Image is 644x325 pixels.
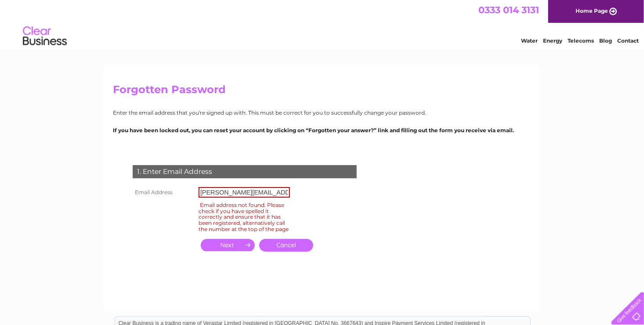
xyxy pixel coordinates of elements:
a: Cancel [259,239,313,252]
th: Email Address [130,185,196,200]
a: Contact [617,37,639,44]
h2: Forgotten Password [113,83,531,100]
img: logo.png [22,23,67,50]
a: Water [521,37,538,44]
div: Email address not found. Please check if you have spelled it correctly and ensure that it has bee... [199,200,290,234]
p: If you have been locked out, you can reset your account by clicking on “Forgotten your answer?” l... [113,126,531,134]
a: Energy [543,37,562,44]
a: Blog [599,37,612,44]
p: Enter the email address that you're signed up with. This must be correct for you to successfully ... [113,108,531,117]
a: Telecoms [568,37,594,44]
a: 0333 014 3131 [478,4,539,15]
div: 1. Enter Email Address [133,165,357,178]
div: Clear Business is a trading name of Verastar Limited (registered in [GEOGRAPHIC_DATA] No. 3667643... [115,5,530,43]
